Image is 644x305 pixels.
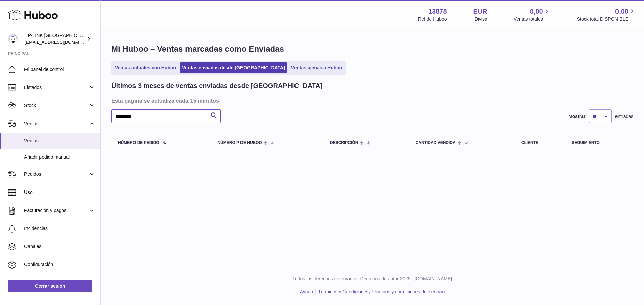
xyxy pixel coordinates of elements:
img: internalAdmin-13878@internal.huboo.com [8,34,18,44]
a: Ayuda [300,289,313,294]
a: Ventas ajenas a Huboo [289,62,345,73]
span: Stock [24,102,88,109]
span: Cantidad vendida [416,141,456,145]
div: TP-LINK [GEOGRAPHIC_DATA], SOCIEDAD LIMITADA [25,32,85,45]
a: 0,00 Stock total DISPONIBLE [577,7,636,22]
label: Mostrar [568,113,585,120]
span: número P de Huboo [217,141,262,145]
span: Configuración [24,261,95,268]
span: Incidencias [24,225,95,232]
span: Pedidos [24,171,88,177]
span: Mi panel de control [24,66,95,73]
p: Todos los derechos reservados. Derechos de autor 2025 - [DOMAIN_NAME] [106,276,639,282]
a: 0,00 Ventas totales [514,7,551,22]
a: Ventas actuales con Huboo [113,62,178,73]
span: Ventas totales [514,16,551,22]
span: entradas [615,113,633,120]
span: Ventas [24,138,95,144]
h3: Esta página se actualiza cada 15 minutos [111,97,632,104]
a: Términos y condiciones del servicio [371,289,445,294]
span: Descripción [330,141,358,145]
a: Ventas enviadas desde [GEOGRAPHIC_DATA] [180,62,287,73]
span: 0,00 [530,7,543,16]
a: Cerrar sesión [8,280,92,292]
a: Términos y Condiciones [318,289,368,294]
span: Ventas [24,121,88,127]
h2: Últimos 3 meses de ventas enviadas desde [GEOGRAPHIC_DATA] [111,81,322,90]
li: y [316,289,445,295]
span: Listados [24,84,88,91]
h1: Mi Huboo – Ventas marcadas como Enviadas [111,44,633,54]
span: [EMAIL_ADDRESS][DOMAIN_NAME] [25,39,99,45]
strong: EUR [473,7,487,16]
span: Canales [24,243,95,250]
span: Facturación y pagos [24,207,88,214]
span: Stock total DISPONIBLE [577,16,636,22]
span: Número de pedido [118,141,159,145]
div: Divisa [475,16,487,22]
div: Seguimiento [572,141,627,145]
div: Cliente [521,141,558,145]
strong: 13878 [428,7,447,16]
span: Uso [24,189,95,196]
div: Ref de Huboo [418,16,447,22]
span: 0,00 [615,7,628,16]
span: Añadir pedido manual [24,154,95,160]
